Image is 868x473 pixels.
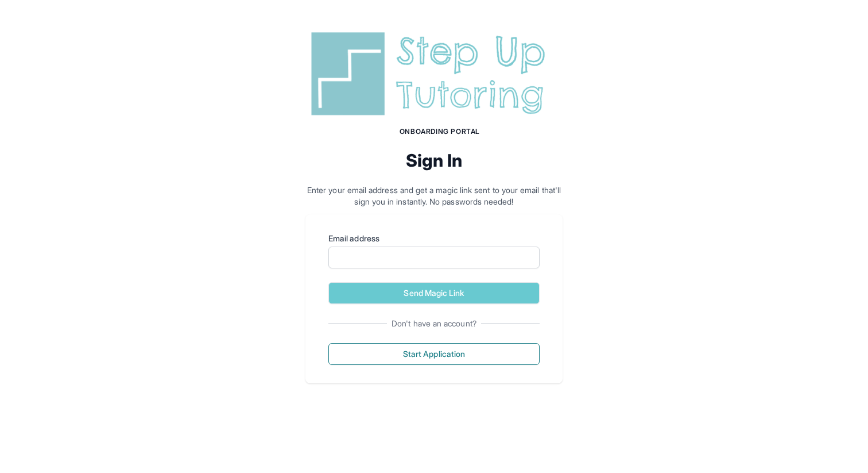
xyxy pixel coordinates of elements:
[305,28,563,120] img: Step Up Tutoring horizontal logo
[328,233,540,244] label: Email address
[305,184,563,207] p: Enter your email address and get a magic link sent to your email that'll sign you in instantly. N...
[387,318,481,329] span: Don't have an account?
[328,282,540,304] button: Send Magic Link
[317,127,563,136] h1: Onboarding Portal
[305,150,563,171] h2: Sign In
[328,343,540,365] button: Start Application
